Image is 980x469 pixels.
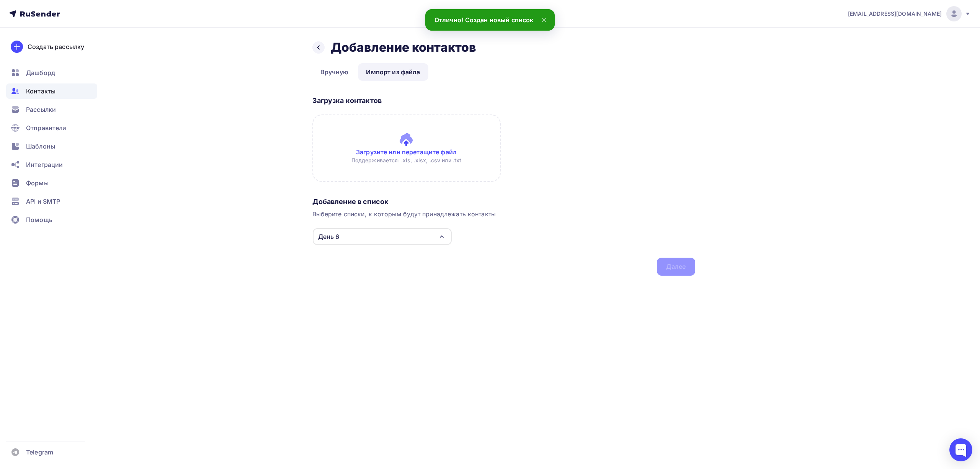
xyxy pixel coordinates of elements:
a: Рассылки [6,102,97,117]
span: [EMAIL_ADDRESS][DOMAIN_NAME] [848,10,942,18]
a: Вручную [312,63,357,81]
a: Контакты [6,83,97,99]
span: Шаблоны [26,142,55,151]
div: Загрузка контактов [312,96,695,105]
button: День 6 [312,228,452,245]
a: Формы [6,175,97,191]
span: Дашборд [26,68,55,77]
a: Импорт из файла [358,63,428,81]
span: Контакты [26,87,56,96]
span: Формы [26,178,49,188]
a: [EMAIL_ADDRESS][DOMAIN_NAME] [848,6,971,21]
h2: Добавление контактов [331,40,477,55]
span: Telegram [26,448,53,457]
span: Рассылки [26,105,56,114]
div: Выберите списки, к которым будут принадлежать контакты [312,209,695,219]
span: Интеграции [26,160,63,169]
div: Создать рассылку [28,42,84,51]
div: Добавление в список [312,197,695,206]
span: API и SMTP [26,197,60,206]
span: Помощь [26,215,52,224]
a: Дашборд [6,65,97,80]
a: Шаблоны [6,139,97,154]
span: Отправители [26,123,67,132]
a: Отправители [6,120,97,136]
div: День 6 [318,232,339,241]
